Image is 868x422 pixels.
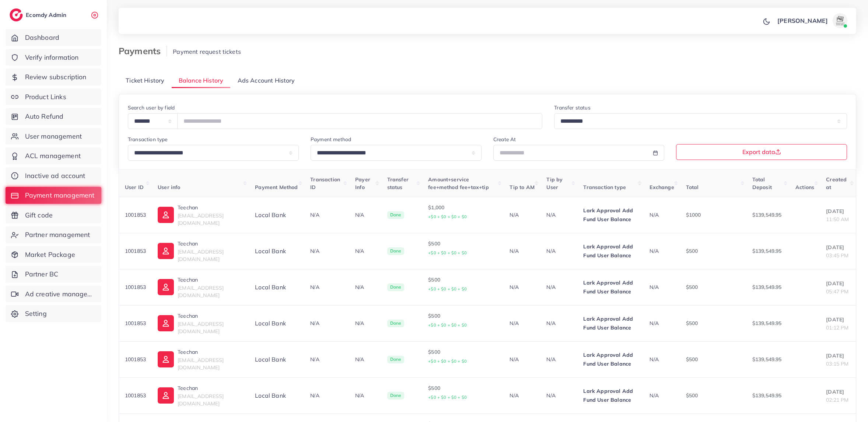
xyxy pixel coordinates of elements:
p: [DATE] [826,387,850,396]
span: Exchange [650,184,674,191]
span: Partner management [25,230,90,240]
img: logo [10,8,23,21]
p: N/A [355,355,375,364]
a: User management [6,128,101,145]
p: $500 [428,239,498,257]
p: N/A [510,355,535,364]
a: Partner BC [6,266,101,283]
span: Product Links [25,92,66,102]
span: Payment management [25,191,95,200]
span: Export data [742,149,781,155]
p: $139,549.95 [752,391,784,400]
a: Auto Refund [6,108,101,125]
div: Local bank [255,319,298,328]
label: Create At [493,136,516,143]
p: $500 [686,283,741,292]
span: Transaction type [583,184,626,191]
a: Gift code [6,207,101,224]
p: Lark Approval Add Fund User Balance [583,206,638,224]
p: $500 [428,275,498,293]
p: $500 [428,384,498,402]
p: $139,549.95 [752,247,784,255]
span: Total [686,184,699,191]
p: $1000 [686,210,741,219]
span: Tip by User [546,176,563,190]
span: 03:15 PM [826,360,848,367]
div: Local bank [255,391,298,400]
p: N/A [510,283,535,292]
p: Teechan [178,275,243,284]
p: [PERSON_NAME] [777,16,828,25]
div: Local bank [255,283,298,292]
div: Local bank [255,247,298,255]
a: ACL management [6,147,101,164]
p: 1001853 [125,319,146,328]
label: Transaction type [128,136,168,143]
p: $1,000 [428,203,498,221]
span: Amount+service fee+method fee+tax+tip [428,176,489,190]
a: Inactive ad account [6,167,101,184]
span: Verify information [25,53,79,62]
span: N/A [310,392,319,399]
p: $139,549.95 [752,319,784,328]
p: 1001853 [125,283,146,292]
img: ic-user-info.36bf1079.svg [158,387,174,404]
a: Market Package [6,246,101,263]
span: Market Package [25,250,75,259]
a: Payment management [6,187,101,204]
span: 02:21 PM [826,397,848,403]
span: Done [387,283,405,292]
span: Total Deposit [752,176,772,190]
span: Done [387,320,405,328]
p: Teechan [178,311,243,320]
p: N/A [546,210,571,219]
span: Setting [25,309,47,318]
p: $139,549.95 [752,210,784,219]
span: [EMAIL_ADDRESS][DOMAIN_NAME] [178,285,224,299]
img: ic-user-info.36bf1079.svg [158,279,174,295]
p: $139,549.95 [752,355,784,364]
p: N/A [510,319,535,328]
label: Payment method [311,136,351,143]
span: Done [387,392,405,400]
span: Ticket History [126,76,164,85]
span: N/A [310,248,319,254]
label: Search user by field [128,104,175,111]
p: Teechan [178,348,243,356]
a: Product Links [6,88,101,105]
span: Transfer status [387,176,409,190]
div: Local bank [255,355,298,364]
p: Lark Approval Add Fund User Balance [583,278,638,296]
span: Tip to AM [510,184,534,191]
p: $139,549.95 [752,283,784,292]
p: 1001853 [125,355,146,364]
small: +$0 + $0 + $0 + $0 [428,214,467,219]
p: N/A [546,391,571,400]
span: N/A [650,248,658,254]
p: 1001853 [125,391,146,400]
a: Verify information [6,49,101,66]
span: N/A [650,392,658,399]
a: [PERSON_NAME]avatar [773,13,850,28]
span: Transaction ID [310,176,340,190]
p: N/A [546,247,571,255]
small: +$0 + $0 + $0 + $0 [428,359,467,364]
span: Payment request tickets [173,48,241,55]
span: 01:12 PM [826,324,848,331]
p: N/A [510,210,535,219]
span: N/A [310,284,319,290]
p: N/A [355,283,375,292]
span: User management [25,132,82,141]
p: N/A [546,319,571,328]
p: Teechan [178,384,243,393]
span: N/A [310,320,319,327]
small: +$0 + $0 + $0 + $0 [428,395,467,400]
span: N/A [310,356,319,363]
a: logoEcomdy Admin [10,8,68,21]
span: Payment Method [255,184,298,191]
img: ic-user-info.36bf1079.svg [158,351,174,367]
span: [EMAIL_ADDRESS][DOMAIN_NAME] [178,393,224,407]
small: +$0 + $0 + $0 + $0 [428,286,467,292]
p: [DATE] [826,243,850,252]
p: Teechan [178,203,243,212]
